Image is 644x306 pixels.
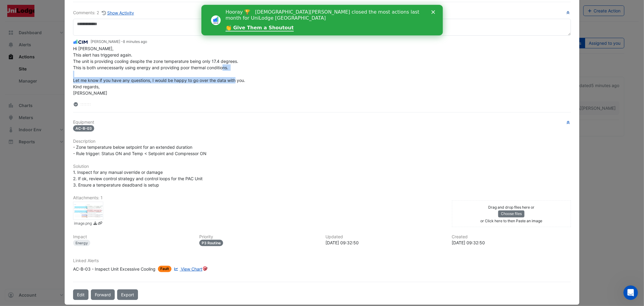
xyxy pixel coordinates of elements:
[73,39,88,45] img: CIM
[173,266,202,272] a: View Chart
[73,9,134,16] div: Comments: 2
[73,145,207,156] span: - Zone temperature below setpoint for an extended duration - Rule trigger: Status ON and Temp < S...
[202,266,208,271] div: Tooltip anchor
[91,39,147,44] small: [PERSON_NAME] -
[123,39,147,44] span: 2025-08-15 09:32:50
[73,289,88,300] button: Edit
[73,46,245,96] span: Hi [PERSON_NAME], This alert has triggered again. The unit is providing cooling despite the zone ...
[93,221,98,227] a: Download
[623,285,638,300] iframe: Intercom live chat
[199,240,223,246] div: P3 Routine
[73,139,571,144] h6: Description
[73,120,571,125] h6: Equipment
[73,240,90,246] div: Energy
[199,234,318,239] h6: Priority
[73,266,155,272] div: AC-B-03 - Inspect Unit Excessive Cooling
[73,164,571,169] h6: Solution
[452,234,571,239] h6: Created
[230,5,236,9] div: Close
[325,239,444,246] div: [DATE] 09:32:50
[117,289,138,300] a: Export
[325,234,444,239] h6: Updated
[73,258,571,263] h6: Linked Alerts
[201,5,443,35] iframe: Intercom live chat banner
[203,267,208,272] fa-icon: Edit Linked Alerts
[101,9,134,16] button: Show Activity
[73,125,94,132] span: AC-B-03
[73,202,103,220] div: image.png
[73,234,192,239] h6: Impact
[452,239,571,246] div: [DATE] 09:32:50
[91,289,115,300] button: Forward
[181,266,202,272] span: View Chart
[98,221,102,227] a: Copy link to clipboard
[498,210,524,217] button: Choose files
[488,205,534,210] small: Drag and drop files here or
[73,102,78,106] fa-layers: More
[74,221,92,227] small: image.png
[73,195,571,200] h6: Attachments: 1
[73,170,203,187] span: 1. Inspect for any manual override or damage 2. If ok, review control strategy and control loops ...
[480,219,542,223] small: or Click here to then Paste an image
[158,266,171,272] span: Fault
